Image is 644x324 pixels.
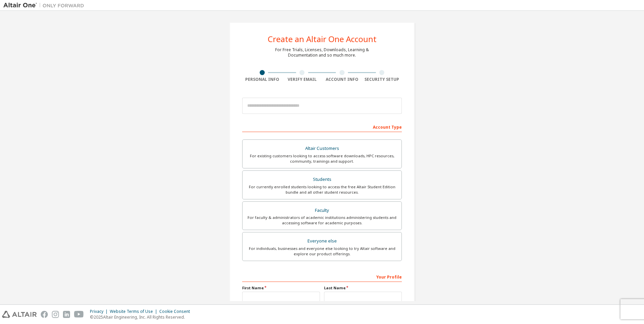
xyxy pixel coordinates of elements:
img: instagram.svg [52,311,59,318]
div: Students [247,175,397,184]
div: Faculty [247,206,397,215]
label: First Name [242,285,320,291]
div: Personal Info [242,77,282,82]
div: For faculty & administrators of academic institutions administering students and accessing softwa... [247,215,397,226]
div: For Free Trials, Licenses, Downloads, Learning & Documentation and so much more. [275,47,369,58]
div: Account Type [242,121,402,132]
div: Account Info [322,77,362,82]
label: Last Name [324,285,402,291]
img: youtube.svg [74,311,84,318]
div: Website Terms of Use [110,309,159,314]
div: For existing customers looking to access software downloads, HPC resources, community, trainings ... [247,153,397,164]
div: Security Setup [362,77,402,82]
div: Your Profile [242,271,402,282]
div: Everyone else [247,236,397,246]
div: Cookie Consent [159,309,194,314]
img: linkedin.svg [63,311,70,318]
div: For currently enrolled students looking to access the free Altair Student Edition bundle and all ... [247,184,397,195]
div: Verify Email [282,77,322,82]
div: Altair Customers [247,144,397,153]
div: Create an Altair One Account [268,35,377,43]
img: Altair One [3,2,88,9]
p: © 2025 Altair Engineering, Inc. All Rights Reserved. [90,314,194,320]
div: Privacy [90,309,110,314]
div: For individuals, businesses and everyone else looking to try Altair software and explore our prod... [247,246,397,257]
img: facebook.svg [41,311,48,318]
img: altair_logo.svg [2,311,37,318]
